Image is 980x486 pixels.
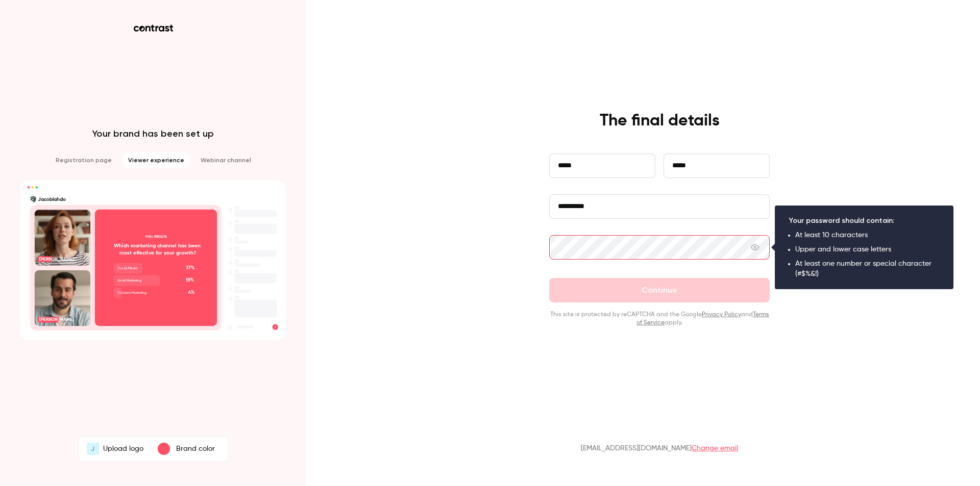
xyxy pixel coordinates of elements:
[150,439,226,459] button: Brand color
[122,152,190,168] li: Viewer experience
[92,127,214,140] p: Your brand has been set up
[600,111,720,131] h4: The final details
[549,311,770,327] p: This site is protected by reCAPTCHA and the Google and apply.
[50,152,118,168] li: Registration page
[176,444,215,454] p: Brand color
[702,312,741,318] a: Privacy Policy
[581,443,738,453] p: [EMAIL_ADDRESS][DOMAIN_NAME]
[91,444,94,453] span: J
[81,439,150,459] label: JUpload logo
[692,445,738,452] a: Change email
[636,312,769,326] a: Terms of Service
[194,152,257,168] li: Webinar channel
